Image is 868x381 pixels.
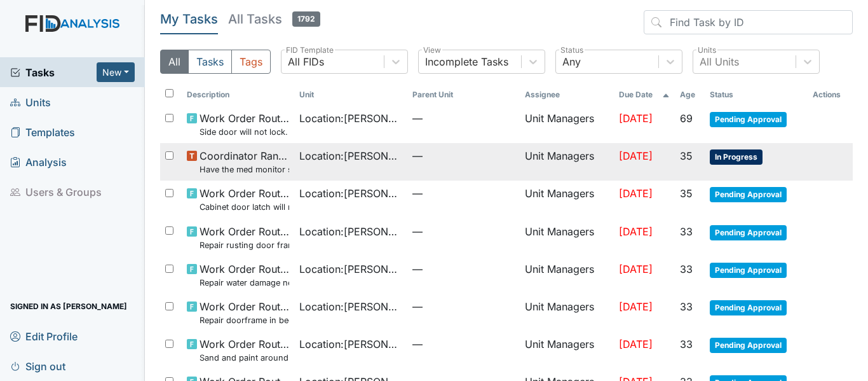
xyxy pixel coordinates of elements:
button: All [160,50,189,74]
span: Location : [PERSON_NAME]. ICF [299,111,402,126]
th: Toggle SortBy [407,84,520,106]
button: Tags [231,50,271,74]
input: Toggle All Rows Selected [165,89,173,97]
td: Unit Managers [520,143,614,181]
span: Location : [PERSON_NAME]. ICF [299,299,402,314]
small: Side door will not lock. [200,126,289,138]
small: Sand and paint around all door frames [200,352,289,364]
th: Toggle SortBy [614,84,675,106]
span: Coordinator Random Have the med monitor sheets been filled out? [200,148,289,176]
td: Unit Managers [520,256,614,294]
span: Work Order Routine Side door will not lock. [200,111,289,138]
span: Templates [10,122,75,142]
span: [DATE] [619,112,653,125]
input: Find Task by ID [644,10,853,34]
td: Unit Managers [520,219,614,256]
th: Assignee [520,84,614,106]
span: [DATE] [619,187,653,200]
a: Tasks [10,65,97,80]
span: [DATE] [619,225,653,238]
td: Unit Managers [520,294,614,331]
span: Work Order Routine Sand and paint around all door frames [200,336,289,364]
span: In Progress [710,149,763,165]
small: Cabinet door latch will not lock. [200,201,289,213]
small: Repair doorframe in bedroom #3 [200,314,289,326]
div: Any [562,54,581,69]
span: — [412,186,515,201]
td: Unit Managers [520,331,614,369]
span: Pending Approval [710,338,787,353]
th: Toggle SortBy [294,84,407,106]
span: 33 [680,338,693,350]
button: Tasks [188,50,232,74]
span: [DATE] [619,338,653,350]
span: Edit Profile [10,326,78,346]
span: Units [10,92,51,112]
span: Work Order Routine Repair water damage near sink in HC bathroom. [200,261,289,289]
div: Type filter [160,50,271,74]
span: — [412,261,515,277]
td: Unit Managers [520,106,614,143]
span: Work Order Routine Repair doorframe in bedroom #3 [200,299,289,326]
small: Repair rusting door frame in staff bathroom. [200,239,289,251]
span: Location : [PERSON_NAME]. ICF [299,148,402,163]
span: 1792 [292,11,320,27]
span: Work Order Routine Repair rusting door frame in staff bathroom. [200,224,289,251]
span: 33 [680,263,693,275]
span: Location : [PERSON_NAME]. ICF [299,186,402,201]
span: Signed in as [PERSON_NAME] [10,296,127,316]
span: 69 [680,112,693,125]
span: [DATE] [619,149,653,162]
th: Toggle SortBy [705,84,808,106]
span: — [412,111,515,126]
span: Sign out [10,356,65,376]
span: Pending Approval [710,225,787,240]
div: All FIDs [288,54,324,69]
th: Toggle SortBy [182,84,294,106]
h5: All Tasks [228,10,320,28]
span: Pending Approval [710,112,787,127]
span: 33 [680,300,693,313]
span: — [412,336,515,352]
h5: My Tasks [160,10,218,28]
span: — [412,148,515,163]
td: Unit Managers [520,181,614,218]
th: Toggle SortBy [675,84,705,106]
div: Incomplete Tasks [425,54,508,69]
span: Pending Approval [710,263,787,278]
span: Location : [PERSON_NAME]. ICF [299,336,402,352]
span: 35 [680,149,693,162]
button: New [97,62,135,82]
th: Actions [808,84,853,106]
span: Location : [PERSON_NAME]. ICF [299,224,402,239]
div: All Units [700,54,739,69]
span: Work Order Routine Cabinet door latch will not lock. [200,186,289,213]
span: — [412,224,515,239]
span: Analysis [10,152,67,172]
span: — [412,299,515,314]
span: 35 [680,187,693,200]
span: [DATE] [619,263,653,275]
span: Pending Approval [710,300,787,315]
span: [DATE] [619,300,653,313]
span: Pending Approval [710,187,787,202]
small: Have the med monitor sheets been filled out? [200,163,289,176]
span: 33 [680,225,693,238]
small: Repair water damage near sink in HC bathroom. [200,277,289,289]
span: Location : [PERSON_NAME]. ICF [299,261,402,277]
